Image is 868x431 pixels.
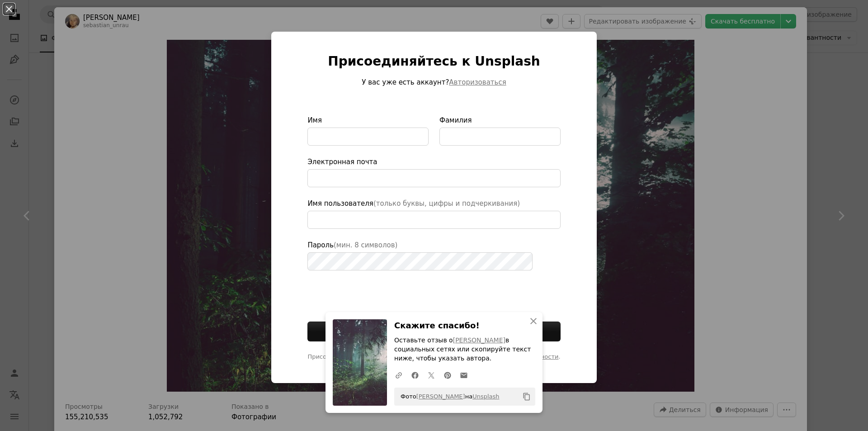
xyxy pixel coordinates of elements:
[423,366,439,384] a: Поделиться в Твиттере
[307,199,373,208] font: Имя пользователя
[401,393,416,400] font: Фото
[519,389,534,404] button: Копировать в буфер обмена
[394,336,531,362] font: в социальных сетях или скопируйте текст ниже, чтобы указать автора.
[307,211,560,229] input: Имя пользователя(только буквы, цифры и подчеркивания)
[307,116,322,124] font: Имя
[439,128,561,146] input: Фамилия
[362,78,449,86] font: У вас уже есть аккаунт?
[307,353,418,360] font: Присоединяясь, вы соглашаетесь с
[558,353,560,360] font: .
[373,199,520,208] font: (только буквы, цифры и подчеркивания)
[307,241,334,249] font: Пароль
[307,158,377,166] font: Электронная почта
[307,128,429,146] input: Имя
[465,393,472,400] font: на
[456,366,472,384] a: Поделиться по электронной почте
[334,241,397,249] font: (мин. 8 символов)
[394,321,480,330] font: Скажите спасибо!
[439,366,456,384] a: Поделиться на Pinterest
[453,336,505,344] a: [PERSON_NAME]
[307,169,560,187] input: Электронная почта
[416,393,465,400] a: [PERSON_NAME]
[472,393,499,400] a: Unsplash
[449,77,506,88] button: Авторизоваться
[449,78,506,86] font: Авторизоваться
[328,54,540,69] font: Присоединяйтесь к Unsplash
[407,366,423,384] a: Поделиться на Facebook
[307,252,532,270] input: Пароль(мин. 8 символов)
[394,336,453,344] font: Оставьте отзыв о
[439,116,472,124] font: Фамилия
[307,322,560,341] button: Присоединиться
